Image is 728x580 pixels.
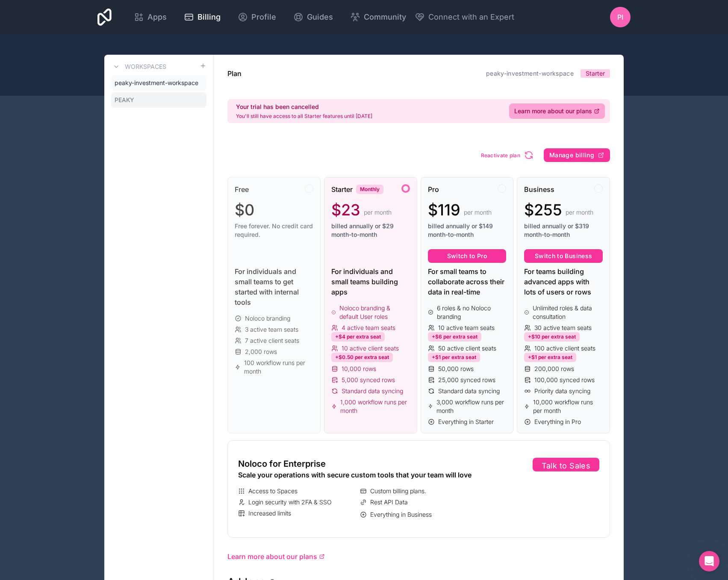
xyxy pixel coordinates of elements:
a: Workspaces [111,62,166,72]
span: Free [235,184,249,194]
span: billed annually or $29 month-to-month [331,222,410,239]
div: +$10 per extra seat [524,332,580,342]
span: 7 active client seats [245,336,299,345]
div: Monthly [356,185,383,194]
button: Manage billing [544,148,610,162]
span: $119 [428,201,460,218]
span: Starter [331,184,353,194]
span: Pro [428,184,439,194]
span: $23 [331,201,360,218]
span: 10,000 workflow runs per month [533,398,603,415]
button: Connect with an Expert [415,11,514,23]
div: Scale your operations with secure custom tools that your team will love [238,470,479,480]
span: Guides [307,11,333,23]
span: 4 active team seats [342,324,395,332]
span: 100 active client seats [534,344,595,353]
span: Increased limits [248,509,291,518]
a: PEAKY [111,92,206,108]
span: Learn more about our plans [514,107,592,115]
span: Profile [251,11,276,23]
span: Billing [197,11,221,23]
h1: Plan [227,68,242,79]
a: Profile [231,8,283,26]
span: 2,000 rows [245,347,277,356]
h3: Workspaces [125,62,166,71]
span: 6 roles & no Noloco branding [437,304,506,321]
div: For individuals and small teams to get started with internal tools [235,266,313,307]
span: Connect with an Expert [428,11,514,23]
span: 200,000 rows [534,365,574,373]
span: Custom billing plans. [370,487,426,495]
span: Noloco for Enterprise [238,458,326,470]
a: peaky-investment-workspace [486,70,574,77]
span: Priority data syncing [534,387,590,395]
div: +$6 per extra seat [428,332,481,342]
span: 100,000 synced rows [534,376,595,384]
span: 3 active team seats [245,325,298,334]
a: Billing [177,8,227,26]
span: Access to Spaces [248,487,298,495]
a: peaky-investment-workspace [111,75,206,91]
button: Switch to Pro [428,249,507,263]
span: Standard data syncing [438,387,500,395]
span: PI [617,12,623,22]
button: Reactivate plan [478,147,537,163]
span: 10 active client seats [342,344,399,353]
div: +$0.50 per extra seat [331,353,393,362]
a: Guides [286,8,340,26]
div: Open Intercom Messenger [699,551,719,571]
span: Learn more about our plans [227,551,317,562]
span: Starter [586,69,605,78]
div: For individuals and small teams building apps [331,266,410,297]
a: Learn more about our plans [227,551,610,562]
span: Login security with 2FA & SSO [248,498,332,506]
span: 1,000 workflow runs per month [340,398,410,415]
div: For small teams to collaborate across their data in real-time [428,266,507,297]
a: Apps [127,8,174,26]
span: Unlimited roles & data consultation [533,304,603,321]
span: Noloco branding & default User roles [339,304,410,321]
span: 50,000 rows [438,365,474,373]
button: Talk to Sales [533,458,599,471]
span: Everything in Starter [438,418,494,426]
span: Standard data syncing [342,387,403,395]
div: +$4 per extra seat [331,332,385,342]
span: Noloco branding [245,314,290,323]
span: billed annually or $149 month-to-month [428,222,507,239]
span: per month [364,208,392,217]
button: Switch to Business [524,249,603,263]
span: PEAKY [115,96,134,104]
div: +$1 per extra seat [524,353,576,362]
span: per month [464,208,492,217]
span: 30 active team seats [534,324,592,332]
span: 50 active client seats [438,344,496,353]
span: 10 active team seats [438,324,495,332]
span: Reactivate plan [481,152,521,159]
span: $0 [235,201,254,218]
a: Learn more about our plans [509,103,605,119]
span: billed annually or $319 month-to-month [524,222,603,239]
span: 100 workflow runs per month [244,359,313,376]
span: Community [364,11,406,23]
span: Rest API Data [370,498,408,506]
span: 25,000 synced rows [438,376,495,384]
span: Manage billing [549,151,594,159]
span: per month [566,208,593,217]
p: You'll still have access to all Starter features until [DATE] [236,113,372,120]
span: peaky-investment-workspace [115,79,198,87]
h2: Your trial has been cancelled [236,103,372,111]
span: $255 [524,201,562,218]
span: 3,000 workflow runs per month [436,398,506,415]
div: +$1 per extra seat [428,353,480,362]
span: 10,000 rows [342,365,376,373]
span: Free forever. No credit card required. [235,222,313,239]
span: Everything in Pro [534,418,581,426]
span: Everything in Business [370,510,432,519]
span: 5,000 synced rows [342,376,395,384]
div: For teams building advanced apps with lots of users or rows [524,266,603,297]
span: Business [524,184,554,194]
a: Community [343,8,413,26]
span: Apps [147,11,167,23]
